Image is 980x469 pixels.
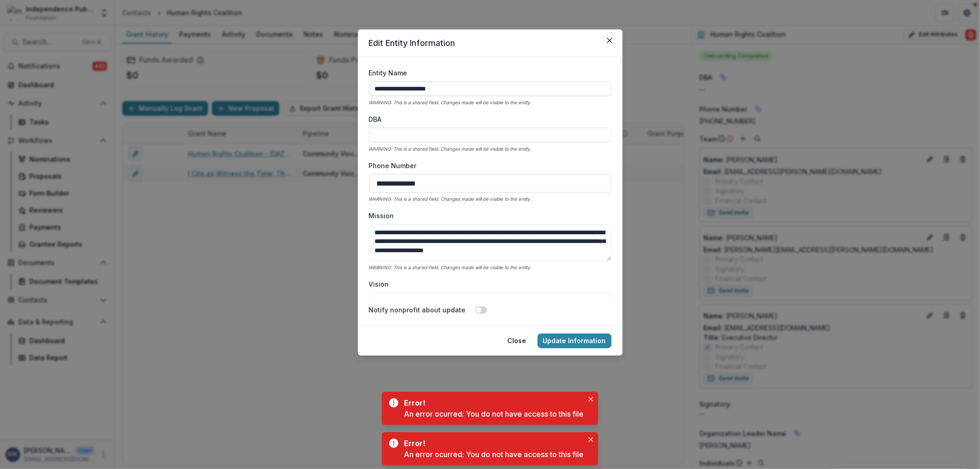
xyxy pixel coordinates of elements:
[602,33,617,48] button: Close
[369,305,466,315] label: Notify nonprofit about update
[369,196,532,202] i: WARNING: This is a shared field. Changes made will be visible to the entity.
[369,100,532,105] i: WARNING: This is a shared field. Changes made will be visible to the entity.
[369,68,606,78] label: Entity Name
[404,408,583,419] div: An error ocurred: You do not have access to this file
[358,29,623,57] header: Edit Entity Information
[369,146,532,152] i: WARNING: This is a shared field. Changes made will be visible to the entity.
[369,161,606,170] label: Phone Number
[369,211,606,220] label: Mission
[585,394,596,405] button: Close
[502,333,532,348] button: Close
[369,114,606,124] label: DBA
[404,397,580,408] div: Error!
[404,438,580,449] div: Error!
[585,434,596,445] button: Close
[369,279,606,289] label: Vision
[404,449,583,460] div: An error ocurred: You do not have access to this file
[369,265,532,270] i: WARNING: This is a shared field. Changes made will be visible to the entity.
[538,333,612,348] button: Update Information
